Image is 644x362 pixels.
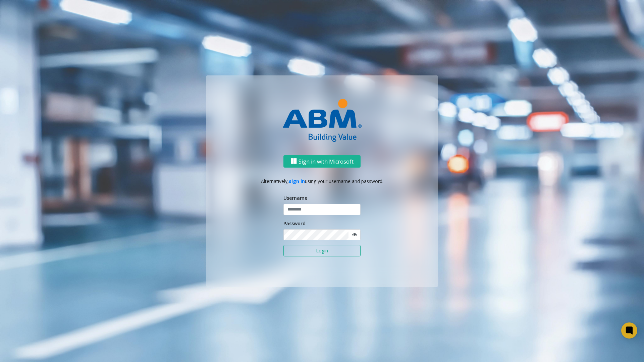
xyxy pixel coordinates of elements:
button: Login [283,245,361,256]
p: Alternatively, using your username and password. [213,177,431,184]
a: sign in [289,178,305,184]
button: Sign in with Microsoft [283,155,361,168]
label: Username [283,194,307,201]
label: Password [283,220,306,227]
